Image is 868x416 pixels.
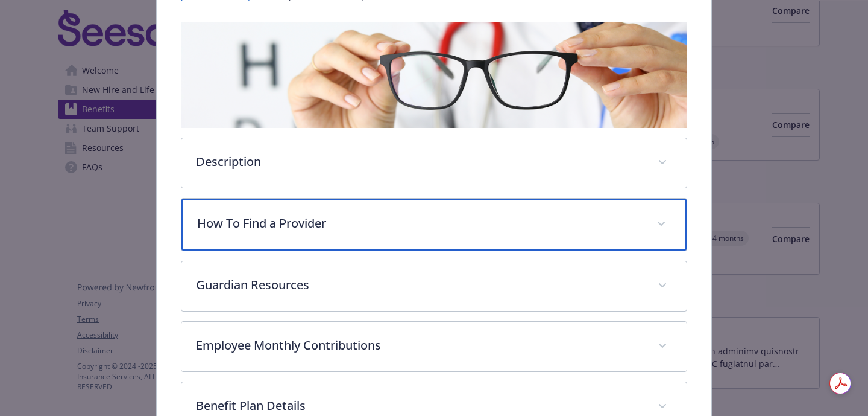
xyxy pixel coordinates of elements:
p: Description [196,153,643,171]
p: Benefit Plan Details [196,397,643,415]
div: Description [181,138,687,188]
p: Guardian Resources [196,276,643,294]
p: How To Find a Provider [197,214,642,232]
img: banner [181,22,687,128]
div: Guardian Resources [181,261,687,311]
div: Employee Monthly Contributions [181,322,687,371]
p: Employee Monthly Contributions [196,336,643,354]
div: How To Find a Provider [181,199,687,251]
